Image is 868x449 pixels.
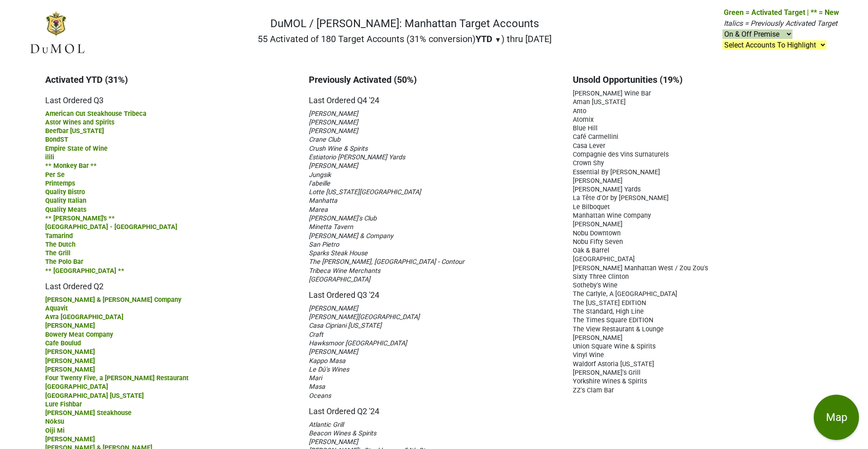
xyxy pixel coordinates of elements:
[309,241,339,248] span: San Pietro
[45,119,114,126] span: Astor Wines and Spirits
[45,348,95,356] span: [PERSON_NAME]
[45,249,71,257] span: The Grill
[573,229,621,237] span: Nobu Downtown
[309,162,358,170] span: [PERSON_NAME]
[476,33,492,44] span: YTD
[573,264,708,272] span: [PERSON_NAME] Manhattan West / Zou Zou's
[309,215,377,222] span: [PERSON_NAME]'s Club
[495,36,501,44] span: ▼
[45,357,95,365] span: [PERSON_NAME]
[45,153,54,161] span: ilili
[309,400,559,416] h5: Last Ordered Q2 '24
[573,290,677,298] span: The Carlyle, A [GEOGRAPHIC_DATA]
[814,395,859,440] button: Map
[309,258,464,266] span: The [PERSON_NAME], [GEOGRAPHIC_DATA] - Contour
[45,232,73,240] span: Tamarind
[573,255,635,263] span: [GEOGRAPHIC_DATA]
[309,430,376,437] span: Beacon Wines & Spirits
[573,273,629,281] span: Sixty Three Clinton
[45,136,68,143] span: BondST
[45,401,82,408] span: Lure Fishbar
[309,331,323,339] span: Craft
[309,283,559,300] h5: Last Ordered Q3 '24
[309,223,353,231] span: Minetta Tavern
[45,296,181,304] span: [PERSON_NAME] & [PERSON_NAME] Company
[45,110,146,118] span: American Cut Steakhouse Tribeca
[309,348,358,356] span: [PERSON_NAME]
[309,357,345,365] span: Kappo Masa
[573,133,618,141] span: Café Carmellini
[309,197,337,205] span: Manhatta
[309,305,358,312] span: [PERSON_NAME]
[309,153,405,161] span: Estiatorio [PERSON_NAME] Yards
[45,339,81,347] span: Cafe Boulud
[573,387,614,394] span: ZZ's Clam Bar
[45,197,86,205] span: Quality Italian
[573,282,618,289] span: Sotheby's Wine
[573,98,626,106] span: Aman [US_STATE]
[45,313,123,321] span: Avra [GEOGRAPHIC_DATA]
[573,325,664,333] span: The View Restaurant & Lounge
[309,383,325,391] span: Masa
[309,438,358,446] span: [PERSON_NAME]
[45,145,108,153] span: Empire State of Wine
[45,188,85,196] span: Quality Bistro
[309,110,358,118] span: [PERSON_NAME]
[258,17,552,30] h1: DuMOL / [PERSON_NAME]: Manhattan Target Accounts
[309,232,393,240] span: [PERSON_NAME] & Company
[45,366,95,373] span: [PERSON_NAME]
[573,334,623,342] span: [PERSON_NAME]
[573,238,623,246] span: Nobu Fifty Seven
[45,331,113,339] span: Bowery Meat Company
[573,186,641,193] span: [PERSON_NAME] Yards
[573,247,609,254] span: Oak & Barrel
[309,249,368,257] span: Sparks Steak House
[45,383,108,391] span: [GEOGRAPHIC_DATA]
[45,180,75,187] span: Printemps
[29,10,85,55] img: DuMOL
[573,151,669,158] span: Compagnie des Vins Surnaturels
[45,427,65,435] span: Oiji Mi
[724,19,837,28] span: Italics = Previously Activated Target
[45,171,65,179] span: Per Se
[573,203,610,211] span: Le Bilboquet
[573,124,598,132] span: Blue Hill
[45,74,295,85] h3: Activated YTD (31%)
[309,171,331,179] span: Jungsik
[573,377,647,385] span: Yorkshire Wines & Spirits
[45,206,86,214] span: Quality Meats
[573,142,605,150] span: Casa Lever
[258,33,552,44] h2: 55 Activated of 180 Target Accounts (31% conversion) ) thru [DATE]
[573,299,646,307] span: The [US_STATE] EDITION
[573,308,644,315] span: The Standard, High Line
[45,275,295,291] h5: Last Ordered Q2
[45,89,295,105] h5: Last Ordered Q3
[309,188,421,196] span: Lotte [US_STATE][GEOGRAPHIC_DATA]
[573,351,604,359] span: Vinyl Wine
[573,159,604,167] span: Crown Shy
[573,74,823,85] h3: Unsold Opportunities (19%)
[573,220,623,228] span: [PERSON_NAME]
[309,145,368,153] span: Crush Wine & Spirits
[573,369,641,377] span: [PERSON_NAME]'s Grill
[45,435,95,443] span: [PERSON_NAME]
[45,241,75,248] span: The Dutch
[573,212,651,220] span: Manhattan Wine Company
[309,322,382,330] span: Casa Cipriani [US_STATE]
[309,339,407,347] span: Hawksmoor [GEOGRAPHIC_DATA]
[45,374,189,382] span: Four Twenty Five, a [PERSON_NAME] Restaurant
[309,74,559,85] h3: Previously Activated (50%)
[573,343,656,350] span: Union Square Wine & Spirits
[309,313,420,321] span: [PERSON_NAME][GEOGRAPHIC_DATA]
[573,116,594,124] span: Atomix
[309,267,380,275] span: Tribeca Wine Merchants
[45,305,68,312] span: Aquavit
[45,127,104,135] span: Beefbar [US_STATE]
[309,136,340,143] span: Crane Club
[309,392,331,400] span: Oceans
[309,276,370,283] span: [GEOGRAPHIC_DATA]
[309,421,344,429] span: Atlantic Grill
[309,119,358,126] span: [PERSON_NAME]
[309,180,330,187] span: l'abeille
[573,316,653,324] span: The Times Square EDITION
